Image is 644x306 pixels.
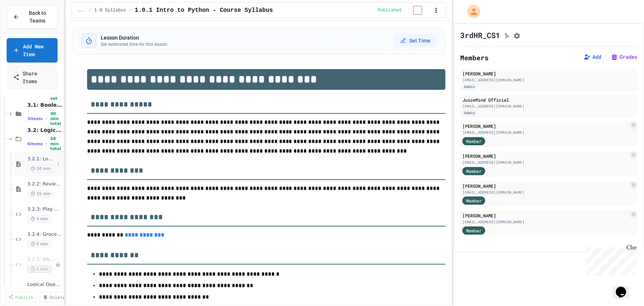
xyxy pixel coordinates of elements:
div: [PERSON_NAME] [462,70,635,77]
div: Admin [462,84,476,90]
span: 1.0 Syllabus [94,7,126,13]
span: ... [78,7,86,13]
div: [EMAIL_ADDRESS][DOMAIN_NAME] [462,77,635,83]
span: / [129,7,132,13]
span: 6 items [27,142,43,146]
div: Admin [462,110,476,116]
span: Back to Teams [24,9,51,25]
span: 5 min [27,215,51,222]
div: [EMAIL_ADDRESS][DOMAIN_NAME] [462,103,635,109]
span: / [89,7,91,13]
span: Member [466,138,482,144]
span: 58 min total [50,136,62,151]
button: More options [55,160,62,168]
button: Grades [611,53,637,61]
span: 3.1: Booleans [27,102,62,108]
span: 3 items [27,116,43,121]
p: Set estimated time for this lesson [101,41,167,47]
iframe: chat widget [583,244,637,276]
a: Share Items [7,65,58,89]
h3: Lesson Duration [101,34,167,41]
div: [PERSON_NAME] [462,212,628,219]
iframe: chat widget [613,276,637,299]
button: Click to see fork details [503,31,510,40]
span: 40 min total [50,111,62,126]
div: [PERSON_NAME] [462,123,628,129]
span: 1.0.1 Intro to Python - Course Syllabus [135,6,273,15]
span: Member [466,227,482,234]
div: Chat with us now!Close [3,3,51,47]
span: | [604,52,608,61]
span: • [46,116,47,122]
h1: 3rdHR_CS1 [460,30,500,40]
div: [EMAIL_ADDRESS][DOMAIN_NAME] [462,190,628,195]
button: Back to Teams [7,5,58,29]
div: [EMAIL_ADDRESS][DOMAIN_NAME] [462,219,628,225]
div: [PERSON_NAME] [462,183,628,189]
button: Assignment Settings [513,31,521,40]
span: 3.2.3: Play Basketball [27,206,62,212]
span: 5 min [27,241,51,248]
h2: Members [460,52,489,63]
div: [PERSON_NAME] [462,153,628,159]
button: Add [583,53,601,61]
span: 3.2.1: Logical Operators [27,156,55,162]
span: Logical Operators - Quiz [27,282,62,288]
a: Delete [39,292,68,302]
span: 3.2: Logical Operators [27,127,62,133]
span: 5 min [27,266,51,273]
span: 10 min [27,165,54,172]
div: Content is published and visible to students [378,6,431,15]
div: My Account [459,3,482,20]
span: 15 min [27,190,54,197]
span: Member [466,197,482,204]
span: Member [466,168,482,174]
div: [EMAIL_ADDRESS][DOMAIN_NAME] [462,130,628,135]
span: • [46,141,47,147]
span: Published [378,7,402,13]
div: JuiceMind Official [462,96,635,103]
div: Unpublished [55,262,61,267]
input: publish toggle [404,6,431,15]
div: [EMAIL_ADDRESS][DOMAIN_NAME] [462,160,628,165]
a: Publish [5,292,37,302]
span: 3.2.2: Review - Logical Operators [27,181,62,187]
span: 3.2.4: Grocery List [27,231,62,238]
a: Add New Item [7,38,58,62]
span: 3.2.5: NAND, NOR, XOR [27,256,55,263]
button: Set Time [395,34,436,47]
